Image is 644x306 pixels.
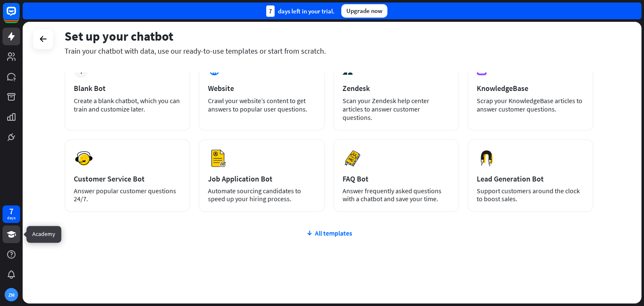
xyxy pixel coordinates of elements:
div: Job Application Bot [208,174,315,184]
button: Open LiveChat chat widget [7,3,32,29]
div: Customer Service Bot [74,174,181,184]
div: All templates [65,229,593,237]
div: 7 [9,207,13,215]
div: 7 [266,5,275,17]
div: Answer frequently asked questions with a chatbot and save your time. [343,187,450,203]
div: KnowledgeBase [477,83,584,93]
div: Blank Bot [74,83,181,93]
div: FAQ Bot [343,174,450,184]
div: days [7,215,16,221]
div: Automate sourcing candidates to speed up your hiring process. [208,187,315,203]
div: Support customers around the clock to boost sales. [477,187,584,203]
div: Create a blank chatbot, which you can train and customize later. [74,96,181,113]
div: Website [208,83,315,93]
div: Answer popular customer questions 24/7. [74,187,181,203]
a: 7 days [3,205,20,223]
div: Crawl your website’s content to get answers to popular user questions. [208,96,315,113]
div: Zendesk [343,83,450,93]
div: Scan your Zendesk help center articles to answer customer questions. [343,96,450,122]
div: Train your chatbot with data, use our ready-to-use templates or start from scratch. [65,46,593,56]
div: Set up your chatbot [65,28,593,44]
div: days left in your trial. [266,5,335,17]
div: Scrap your KnowledgeBase articles to answer customer questions. [477,96,584,113]
div: Upgrade now [341,4,387,18]
div: ZM [5,288,18,301]
div: Lead Generation Bot [477,174,584,184]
